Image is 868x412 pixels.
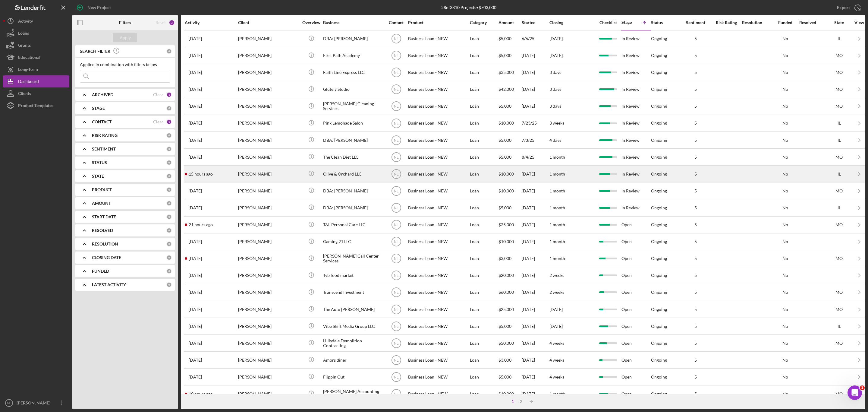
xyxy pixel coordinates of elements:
[408,132,468,148] div: Business Loan - NEW
[166,214,172,220] div: 0
[238,166,298,182] div: [PERSON_NAME]
[498,20,521,25] div: Amount
[621,268,650,284] div: Open
[549,273,564,278] time: 2 weeks
[408,166,468,182] div: Business Loan - NEW
[394,87,399,92] text: NL
[238,81,298,97] div: [PERSON_NAME]
[772,53,799,58] div: No
[470,31,498,47] div: Loan
[651,273,667,278] div: Ongoing
[549,53,563,58] time: [DATE]
[92,201,111,206] b: AMOUNT
[3,87,69,100] button: Clients
[772,189,799,193] div: No
[153,92,163,97] div: Clear
[189,172,213,176] time: 2025-08-12 21:49
[549,120,564,125] time: 3 weeks
[3,15,69,27] button: Activity
[323,183,383,199] div: DBA: [PERSON_NAME]
[681,121,711,125] div: 5
[18,75,39,89] div: Dashboard
[549,138,561,143] time: 4 days
[549,171,565,176] time: 1 month
[92,214,116,219] b: START DATE
[189,87,202,92] time: 2025-08-05 18:15
[470,20,498,25] div: Category
[323,65,383,81] div: Faith Line Express LLC
[238,234,298,250] div: [PERSON_NAME]
[827,53,851,58] div: MO
[92,174,104,179] b: STATE
[681,36,711,41] div: 5
[470,98,498,114] div: Loan
[827,256,851,261] div: MO
[621,166,650,182] div: In Review
[772,87,799,92] div: No
[166,268,172,274] div: 0
[681,53,711,58] div: 5
[681,87,711,92] div: 5
[772,155,799,160] div: No
[185,20,237,25] div: Activity
[166,49,172,54] div: 0
[92,92,113,97] b: ARCHIVED
[120,33,131,42] div: Apply
[92,119,112,124] b: CONTACT
[549,103,561,109] time: 3 days
[3,63,69,75] a: Long-Term
[3,100,69,112] button: Product Templates
[166,282,172,287] div: 0
[498,200,521,216] div: $5,000
[651,256,667,261] div: Ongoing
[189,36,202,41] time: 2025-06-17 00:24
[18,15,33,29] div: Activity
[3,51,69,63] a: Educational
[408,115,468,131] div: Business Loan - NEW
[92,282,126,287] b: LATEST ACTIVITY
[408,183,468,199] div: Business Loan - NEW
[522,132,549,148] div: 7/3/25
[189,256,202,261] time: 2025-08-11 21:56
[470,65,498,81] div: Loan
[498,251,521,267] div: $3,000
[18,87,31,101] div: Clients
[827,121,851,125] div: IL
[238,251,298,267] div: [PERSON_NAME]
[831,2,865,14] button: Export
[651,138,667,143] div: Ongoing
[189,70,202,75] time: 2025-07-23 22:42
[522,81,549,97] div: [DATE]
[827,189,851,193] div: MO
[549,188,565,193] time: 1 month
[498,183,521,199] div: $10,000
[522,31,549,47] div: 6/6/25
[621,234,650,250] div: Open
[189,239,202,244] time: 2025-08-06 14:55
[827,70,851,75] div: MO
[681,256,711,261] div: 5
[681,20,711,25] div: Sentiment
[394,138,399,142] text: NL
[522,200,549,216] div: [DATE]
[498,81,521,97] div: $42,000
[408,200,468,216] div: Business Loan - NEW
[3,39,69,51] button: Grants
[166,228,172,233] div: 0
[238,98,298,114] div: [PERSON_NAME]
[408,48,468,64] div: Business Loan - NEW
[772,104,799,109] div: No
[651,205,667,210] div: Ongoing
[772,239,799,244] div: No
[18,63,38,77] div: Long-Term
[3,27,69,39] button: Loans
[470,183,498,199] div: Loan
[323,20,383,25] div: Business
[323,81,383,97] div: Glutely Studio
[92,160,107,165] b: STATUS
[189,53,202,58] time: 2025-07-26 00:08
[498,284,521,300] div: $60,000
[651,36,667,41] div: Ongoing
[166,173,172,179] div: 0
